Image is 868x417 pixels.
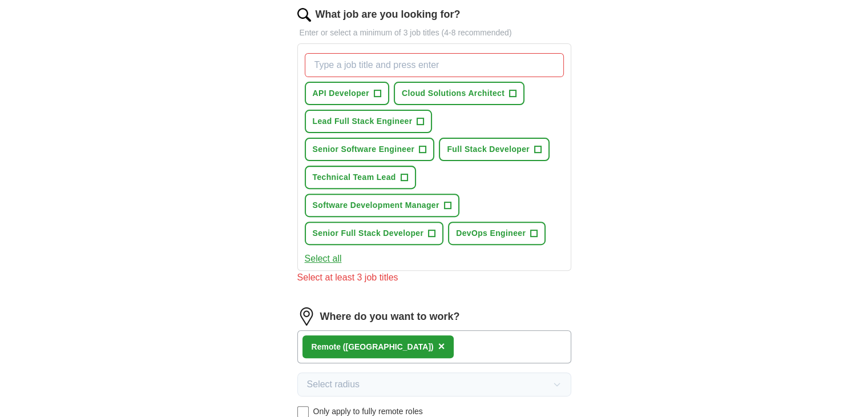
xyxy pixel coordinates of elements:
label: Where do you want to work? [320,309,460,324]
span: Select radius [307,378,360,391]
button: Senior Full Stack Developer [305,222,444,245]
span: Senior Software Engineer [313,143,415,155]
label: What job are you looking for? [316,7,461,22]
span: Cloud Solutions Architect [402,87,504,99]
button: Technical Team Lead [305,166,416,189]
div: Select at least 3 job titles [297,271,571,284]
span: API Developer [313,87,369,99]
button: Lead Full Stack Engineer [305,110,433,133]
button: DevOps Engineer [448,222,546,245]
span: Lead Full Stack Engineer [313,115,413,127]
span: DevOps Engineer [456,227,526,239]
img: location.png [297,307,316,326]
span: Software Development Manager [313,199,439,211]
span: × [438,340,445,352]
button: Cloud Solutions Architect [394,82,524,105]
button: Software Development Manager [305,194,459,217]
button: Select all [305,252,342,266]
button: × [438,338,445,355]
p: Enter or select a minimum of 3 job titles (4-8 recommended) [297,27,571,39]
button: Full Stack Developer [439,138,550,161]
span: Senior Full Stack Developer [313,227,424,239]
button: Select radius [297,372,571,396]
span: Technical Team Lead [313,171,396,183]
img: search.png [297,8,311,22]
input: Type a job title and press enter [305,53,564,77]
span: Full Stack Developer [447,143,530,155]
button: API Developer [305,82,389,105]
div: Remote ([GEOGRAPHIC_DATA]) [312,341,434,353]
button: Senior Software Engineer [305,138,435,161]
